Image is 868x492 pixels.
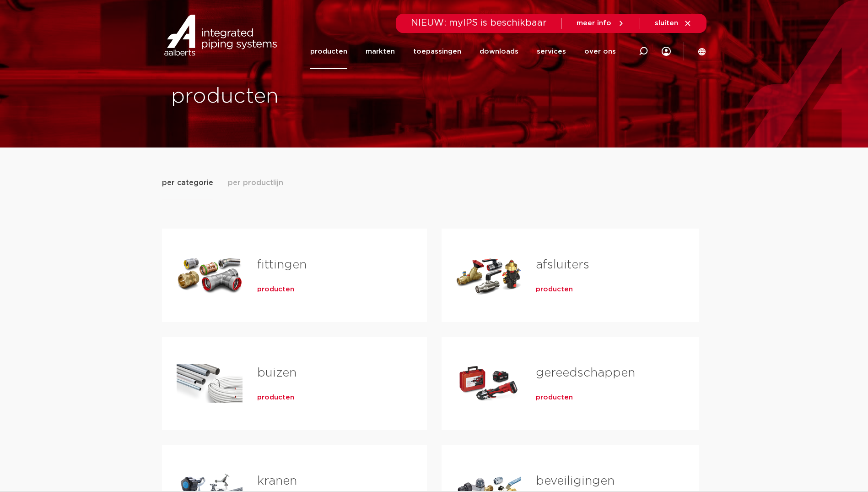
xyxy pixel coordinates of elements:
a: producten [310,34,347,69]
nav: Menu [310,34,616,69]
a: toepassingen [413,34,461,69]
a: markten [366,34,395,69]
a: kranen [257,475,297,487]
span: NIEUW: myIPS is beschikbaar [411,18,547,27]
a: producten [257,393,294,402]
a: producten [257,285,294,294]
a: afsluiters [536,259,589,271]
a: downloads [480,34,518,69]
a: gereedschappen [536,367,635,379]
a: beveiligingen [536,475,615,487]
a: meer info [577,19,625,27]
a: sluiten [655,19,692,27]
a: producten [536,393,573,402]
a: buizen [257,367,297,379]
span: per productlijn [228,177,283,188]
span: per categorie [162,177,213,188]
h1: producten [171,82,430,111]
a: services [537,34,566,69]
a: producten [536,285,573,294]
a: fittingen [257,259,307,271]
span: meer info [577,20,611,27]
span: sluiten [655,20,678,27]
a: over ons [584,34,616,69]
